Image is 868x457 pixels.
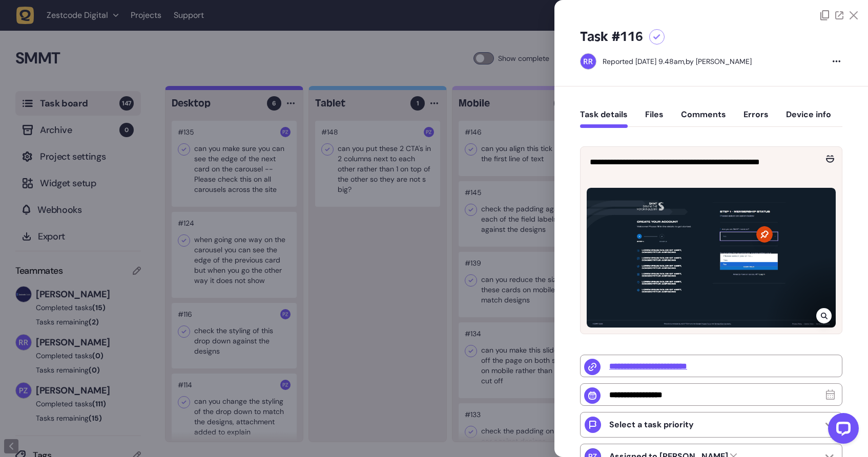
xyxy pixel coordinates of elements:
[603,57,686,66] div: Reported [DATE] 9.48am,
[609,420,694,430] p: Select a task priority
[581,54,596,69] img: Riki-leigh Robinson
[580,110,628,128] button: Task details
[580,29,643,45] h5: Task #116
[743,110,769,128] button: Errors
[820,409,863,452] iframe: LiveChat chat widget
[603,56,752,67] div: by [PERSON_NAME]
[786,110,831,128] button: Device info
[681,110,726,128] button: Comments
[645,110,664,128] button: Files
